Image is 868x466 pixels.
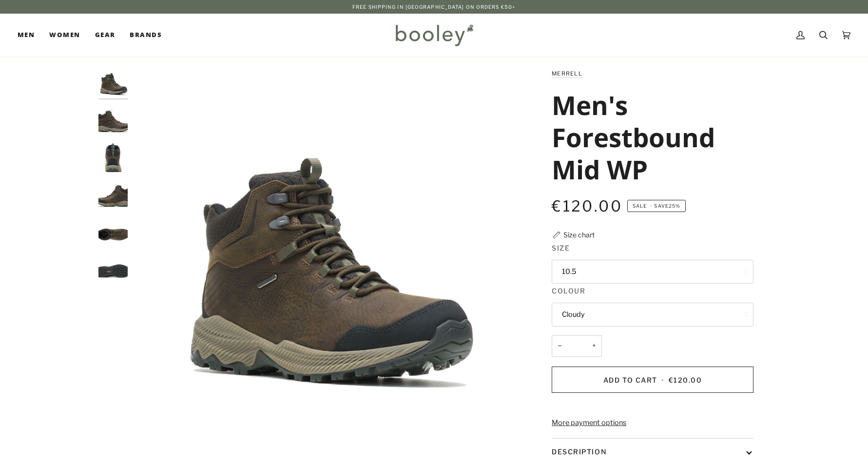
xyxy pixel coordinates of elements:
[627,200,686,213] span: Save
[552,335,567,357] button: −
[133,68,518,454] img: Merrell Men&#39;s Forestbound Mid WP Cloudy - Booley Galway
[552,70,582,77] a: Merrell
[552,243,570,253] span: Size
[633,203,647,209] span: Sale
[552,260,753,284] button: 10.5
[659,376,666,384] span: •
[18,30,35,40] span: Men
[98,106,128,135] img: Merrell Men's Forestbound Mid WP Cloudy - Booley Galway
[95,30,116,40] span: Gear
[603,376,657,384] span: Add to Cart
[552,286,585,296] span: Colour
[669,376,702,384] span: €120.00
[18,14,42,57] a: Men
[130,30,162,40] span: Brands
[42,14,87,57] a: Women
[648,203,654,209] em: •
[552,418,753,428] a: More payment options
[98,180,128,210] img: Merrell Men's Forestbound Mid WP Cloudy - Booley Galway
[552,367,753,393] button: Add to Cart • €120.00
[552,439,753,465] button: Description
[122,14,169,57] a: Brands
[98,143,128,172] img: Merrell Men's Forestbound Mid WP Cloudy - Booley Galway
[552,303,753,327] button: Cloudy
[133,68,518,454] div: Merrell Men's Forestbound Mid WP Cloudy - Booley Galway
[552,89,746,185] h1: Men's Forestbound Mid WP
[49,30,80,40] span: Women
[552,335,602,357] input: Quantity
[98,255,128,284] img: Merrell Men's Forestbound Mid WP Cloudy - Booley Galway
[669,203,680,209] span: 25%
[552,197,622,215] span: €120.00
[98,218,128,247] img: Merrell Men's Forestbound Mid WP Cloudy - Booley Galway
[352,3,516,11] p: Free Shipping in [GEOGRAPHIC_DATA] on Orders €50+
[88,14,123,57] a: Gear
[563,230,595,240] div: Size chart
[391,21,477,49] img: Booley
[586,335,602,357] button: +
[98,68,128,97] img: Merrell Men's Forestbound Mid WP Cloudy - Booley Galway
